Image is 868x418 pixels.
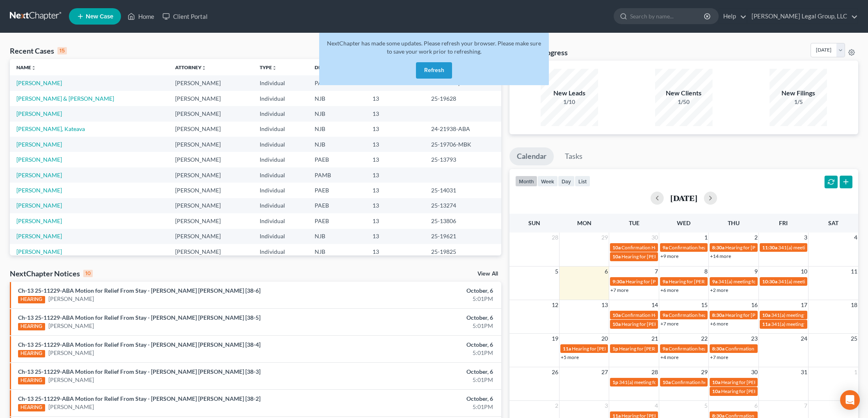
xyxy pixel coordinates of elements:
[18,377,45,384] div: HEARING
[754,267,758,276] span: 9
[169,75,253,90] td: [PERSON_NAME]
[712,312,724,318] span: 8:30a
[754,233,758,242] span: 2
[563,346,571,352] span: 11a
[31,66,36,70] i: unfold_more
[762,278,777,285] span: 10:30a
[850,334,858,343] span: 25
[654,401,659,411] span: 4
[10,46,67,56] div: Recent Cases
[704,401,708,411] span: 5
[366,167,425,183] td: 13
[725,312,829,318] span: Hearing for [PERSON_NAME] [PERSON_NAME]
[621,312,755,318] span: Confirmation Hearing for [PERSON_NAME] [PERSON_NAME]
[558,176,575,187] button: day
[612,346,618,352] span: 1p
[612,321,621,327] span: 10a
[771,312,850,318] span: 341(a) meeting for [PERSON_NAME]
[771,321,850,327] span: 341(a) meeting for [PERSON_NAME]
[16,217,62,224] a: [PERSON_NAME]
[779,219,788,226] span: Fri
[551,334,559,343] span: 19
[800,300,808,310] span: 17
[561,354,579,360] a: +5 more
[662,278,668,285] span: 9a
[16,248,62,255] a: [PERSON_NAME]
[18,287,260,294] a: Ch-13 25-11229-ABA Motion for Relief From Stay - [PERSON_NAME] [PERSON_NAME] [38-6]
[308,137,366,152] td: NJB
[18,314,260,321] a: Ch-13 25-11229-ABA Motion for Relief From Stay - [PERSON_NAME] [PERSON_NAME] [38-5]
[272,66,277,70] i: unfold_more
[16,110,62,117] a: [PERSON_NAME]
[86,14,113,20] span: New Case
[169,152,253,167] td: [PERSON_NAME]
[803,401,808,411] span: 7
[16,172,62,178] a: [PERSON_NAME]
[16,64,36,70] a: Nameunfold_more
[660,354,678,360] a: +4 more
[18,395,260,402] a: Ch-13 25-11229-ABA Motion for Relief From Stay - [PERSON_NAME] [PERSON_NAME] [38-2]
[728,219,740,226] span: Thu
[601,367,609,377] span: 27
[700,334,708,343] span: 22
[551,233,559,242] span: 28
[340,314,493,322] div: October, 6
[48,376,94,384] a: [PERSON_NAME]
[662,346,668,352] span: 9a
[754,401,758,411] span: 6
[660,253,678,259] a: +9 more
[557,147,590,165] a: Tasks
[750,367,758,377] span: 30
[770,88,827,98] div: New Filings
[57,47,67,54] div: 15
[718,278,797,285] span: 341(a) meeting for [PERSON_NAME]
[554,401,559,411] span: 2
[621,321,685,327] span: Hearing for [PERSON_NAME]
[366,122,425,137] td: 13
[366,183,425,198] td: 13
[762,244,777,251] span: 11:30a
[253,198,308,213] td: Individual
[770,98,827,106] div: 1/5
[612,312,621,318] span: 10a
[308,167,366,183] td: PAMB
[158,9,212,24] a: Client Portal
[747,9,858,24] a: [PERSON_NAME] Legal Group, LLC
[425,229,501,244] td: 25-19621
[340,376,493,384] div: 5:01PM
[509,147,554,165] a: Calendar
[425,213,501,228] td: 25-13806
[425,183,501,198] td: 25-14031
[123,9,158,24] a: Home
[750,334,758,343] span: 23
[366,244,425,259] td: 13
[604,401,609,411] span: 3
[660,287,678,293] a: +6 more
[48,322,94,330] a: [PERSON_NAME]
[169,229,253,244] td: [PERSON_NAME]
[315,64,342,70] a: Districtunfold_more
[366,91,425,106] td: 13
[515,176,537,187] button: month
[253,106,308,121] td: Individual
[425,137,501,152] td: 25-19706-MBK
[621,253,685,260] span: Hearing for [PERSON_NAME]
[712,379,720,385] span: 10a
[604,267,609,276] span: 6
[662,379,671,385] span: 10a
[651,300,659,310] span: 14
[853,367,858,377] span: 1
[601,300,609,310] span: 13
[253,183,308,198] td: Individual
[366,213,425,228] td: 13
[308,213,366,228] td: PAEB
[425,91,501,106] td: 25-19628
[425,122,501,137] td: 24-21938-ABA
[308,91,366,106] td: NJB
[669,346,762,352] span: Confirmation hearing for [PERSON_NAME]
[800,334,808,343] span: 24
[541,88,598,98] div: New Leads
[308,122,366,137] td: NJB
[651,334,659,343] span: 21
[669,312,762,318] span: Confirmation hearing for [PERSON_NAME]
